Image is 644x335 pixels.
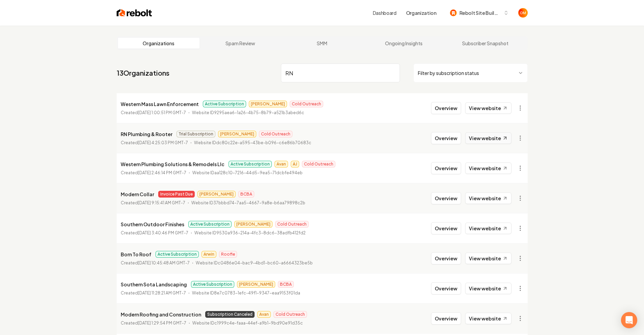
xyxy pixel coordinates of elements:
span: Rebolt Site Builder [459,9,501,17]
span: Arwin [201,251,216,258]
time: [DATE] 1:00:51 PM GMT-7 [138,110,186,115]
span: BCBA [238,191,254,198]
span: Avan [275,161,288,167]
span: Subscription Canceled [205,311,255,318]
span: [PERSON_NAME] [218,131,256,137]
span: Cold Outreach [259,131,292,137]
button: Overview [431,222,461,234]
span: Active Subscription [191,281,234,288]
img: Rebolt Logo [117,8,152,18]
span: BCBA [278,281,294,288]
a: View website [465,102,511,114]
a: Organizations [118,38,200,49]
span: Cold Outreach [273,311,307,318]
time: [DATE] 10:45:48 AM GMT-7 [138,260,190,265]
a: View website [465,223,511,234]
span: Avan [257,311,271,318]
p: Website ID dc80c22e-a595-43be-b096-c6e86b70683c [194,139,311,146]
p: Created [121,170,186,176]
a: Subscriber Snapshot [445,38,526,49]
a: View website [465,283,511,294]
p: Created [121,109,186,116]
p: Website ID c0486e04-bac9-4bd1-bc60-a6664323be5b [196,260,313,266]
img: Omar Molai [518,8,528,18]
p: Created [121,139,188,146]
a: Spam Review [199,38,281,49]
span: Cold Outreach [275,221,309,228]
span: Trial Subscription [176,131,215,137]
button: Overview [431,162,461,174]
p: Website ID 37bbbd74-7aa5-4667-9a8e-b6aa79898c2b [191,200,305,206]
a: View website [465,132,511,144]
p: Southern Sota Landscaping [121,280,187,288]
input: Search by name or ID [281,63,400,82]
a: Ongoing Insights [363,38,445,49]
p: Website ID c1999c4e-faaa-44ef-a9b1-9bd90e91d35c [192,320,303,327]
button: Overview [431,252,461,264]
p: Created [121,320,186,327]
p: Website ID aa128c10-7216-44d5-9ea5-71dcbfe494eb [192,170,303,176]
span: Cold Outreach [302,161,335,167]
span: Invoice Past Due [158,191,195,198]
span: Active Subscription [188,221,232,228]
button: Organization [402,7,440,19]
p: Modern Collar [121,190,154,198]
p: Website ID 8e7c0783-1efc-49f1-9347-eaa9153f01da [192,290,300,297]
a: 13Organizations [117,68,169,78]
a: View website [465,162,511,174]
span: Active Subscription [229,161,272,167]
button: Overview [431,132,461,144]
button: Overview [431,312,461,325]
span: Roofle [219,251,237,258]
p: Western Mass Lawn Enforcement [121,100,199,108]
a: View website [465,192,511,204]
a: View website [465,313,511,324]
time: [DATE] 3:40:46 PM GMT-7 [138,230,188,235]
p: Created [121,290,186,297]
p: Modern Roofing and Construction [121,310,201,318]
time: [DATE] 9:15:41 AM GMT-7 [138,200,185,205]
p: RN Plumbing & Rooter [121,130,172,138]
button: Overview [431,282,461,294]
time: [DATE] 1:29:54 PM GMT-7 [138,320,186,326]
p: Website ID 9295aea6-1a26-4b75-8b79-a521b3abed6c [192,109,304,116]
p: Website ID 9530a936-214a-4fc3-8dc6-38adfb412fd2 [194,230,306,236]
p: Created [121,260,190,266]
span: [PERSON_NAME] [234,221,272,228]
span: Active Subscription [203,101,246,107]
time: [DATE] 11:28:21 AM GMT-7 [138,290,186,295]
button: Overview [431,192,461,204]
div: Open Intercom Messenger [621,312,637,328]
p: Created [121,230,188,236]
p: Western Plumbing Solutions & Remodels Llc [121,160,224,168]
button: Overview [431,102,461,114]
p: Born To Roof [121,250,151,258]
a: View website [465,253,511,264]
a: Dashboard [373,9,397,16]
span: Cold Outreach [290,101,323,107]
span: AJ [291,161,299,167]
img: Rebolt Site Builder [450,9,457,16]
button: Open user button [518,8,528,18]
time: [DATE] 2:46:14 PM GMT-7 [138,170,186,175]
span: [PERSON_NAME] [249,101,287,107]
p: Southern Outdoor Finishes [121,220,184,228]
a: SMM [281,38,363,49]
span: Active Subscription [156,251,199,258]
span: [PERSON_NAME] [197,191,236,198]
span: [PERSON_NAME] [237,281,275,288]
time: [DATE] 4:25:03 PM GMT-7 [138,140,188,145]
p: Created [121,200,185,206]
